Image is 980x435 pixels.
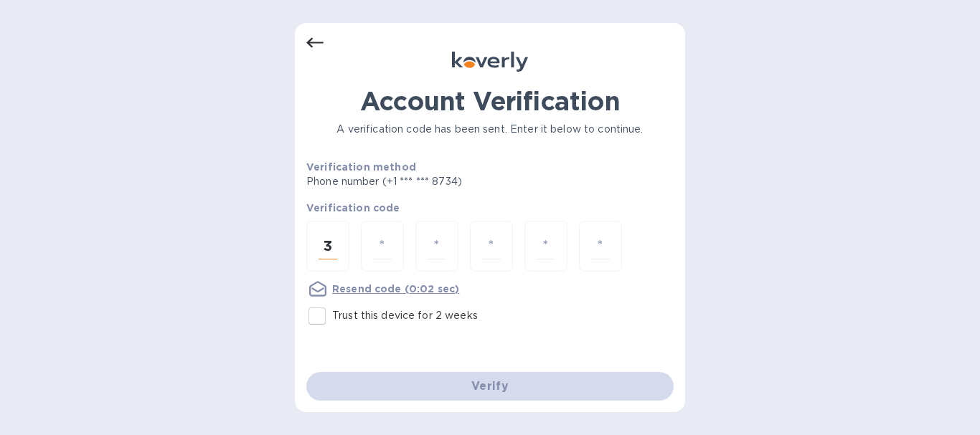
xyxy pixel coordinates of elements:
[306,201,674,215] p: Verification code
[306,174,572,189] p: Phone number (+1 *** *** 8734)
[332,283,459,295] u: Resend code (0:02 sec)
[306,86,674,116] h1: Account Verification
[306,161,416,173] b: Verification method
[306,122,674,137] p: A verification code has been sent. Enter it below to continue.
[332,308,478,323] p: Trust this device for 2 weeks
